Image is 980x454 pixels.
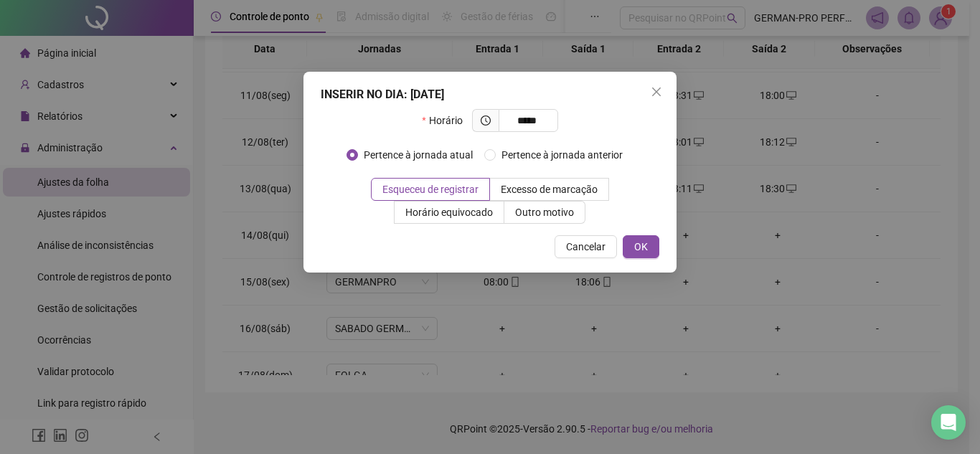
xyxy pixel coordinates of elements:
[321,86,659,103] div: INSERIR NO DIA : [DATE]
[651,86,662,98] span: close
[931,405,966,440] div: Open Intercom Messenger
[515,207,574,218] span: Outro motivo
[623,235,659,258] button: OK
[405,207,493,218] span: Horário equivocado
[358,147,479,163] span: Pertence à jornada atual
[422,109,471,132] label: Horário
[382,184,479,195] span: Esqueceu de registrar
[501,184,598,195] span: Excesso de marcação
[566,239,606,255] span: Cancelar
[555,235,617,258] button: Cancelar
[496,147,628,163] span: Pertence à jornada anterior
[481,115,491,126] span: clock-circle
[634,239,648,255] span: OK
[645,80,668,103] button: Close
